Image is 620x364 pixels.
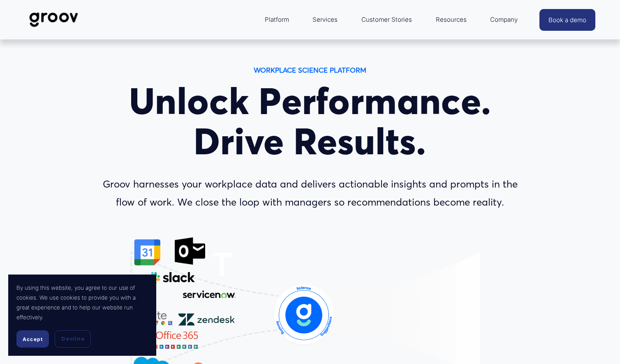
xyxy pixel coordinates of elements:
[308,10,342,29] a: Services
[55,330,91,348] button: Decline
[25,6,83,33] img: Groov | Workplace Science Platform | Unlock Performance | Drive Results
[61,335,84,343] span: Decline
[8,275,156,356] section: Cookie banner
[432,10,471,29] a: folder dropdown
[490,14,518,25] span: Company
[16,330,49,348] button: Accept
[16,283,148,322] p: By using this website, you agree to our use of cookies. We use cookies to provide you with a grea...
[357,10,416,29] a: Customer Stories
[265,14,289,25] span: Platform
[97,81,523,161] h1: Unlock Performance. Drive Results.
[97,175,523,211] p: Groov harnesses your workplace data and delivers actionable insights and prompts in the flow of w...
[436,14,467,25] span: Resources
[23,336,43,342] span: Accept
[254,66,366,74] strong: WORKPLACE SCIENCE PLATFORM
[486,10,522,29] a: folder dropdown
[261,10,293,29] a: folder dropdown
[539,9,595,31] a: Book a demo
